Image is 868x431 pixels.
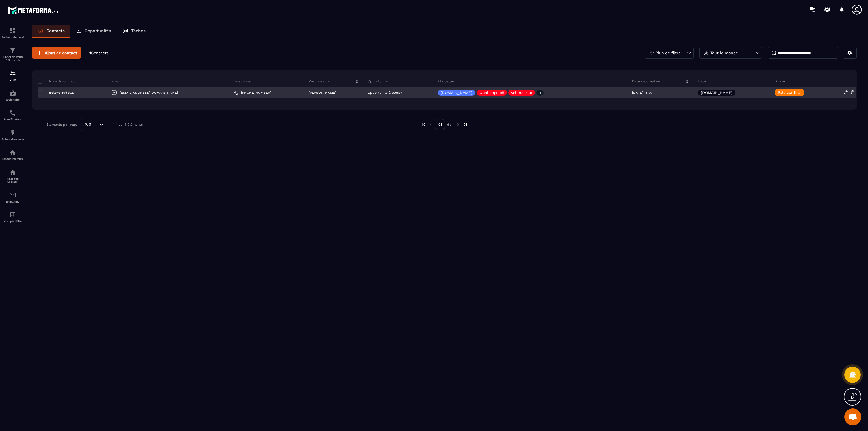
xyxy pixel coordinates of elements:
a: formationformationTunnel de vente / Site web [1,43,24,66]
p: Phase [775,79,785,84]
p: vsl inscrits [511,91,532,95]
img: automations [9,90,16,97]
a: Mở cuộc trò chuyện [844,408,861,425]
a: automationsautomationsWebinaire [1,86,24,105]
p: Tout le monde [710,51,738,55]
p: Plus de filtre [656,51,681,55]
p: Email [111,79,121,84]
p: Étiquettes [438,79,455,84]
p: Opportunités [84,28,111,33]
a: formationformationTableau de bord [1,23,24,43]
p: Téléphone [234,79,251,84]
p: Tunnel de vente / Site web [1,55,24,62]
a: Contacts [32,25,70,38]
input: Search for option [93,121,98,128]
img: next [456,122,461,127]
a: social-networksocial-networkRéseaux Sociaux [1,165,24,188]
a: emailemailE-mailing [1,188,24,207]
img: prev [421,122,426,127]
a: schedulerschedulerPlanificateur [1,105,24,125]
p: Tâches [131,28,146,33]
a: formationformationCRM [1,66,24,86]
span: 100 [83,121,93,128]
img: automations [9,129,16,136]
p: [DOMAIN_NAME] [701,91,733,95]
p: [PERSON_NAME] [309,91,336,95]
p: Webinaire [1,98,24,101]
p: [DATE] 15:07 [632,91,653,95]
a: automationsautomationsAutomatisations [1,125,24,145]
p: Réseaux Sociaux [1,177,24,183]
p: Comptabilité [1,220,24,223]
img: next [463,122,468,127]
img: scheduler [9,110,16,116]
p: Tableau de bord [1,36,24,39]
p: de 1 [447,122,454,127]
button: Ajout de contact [32,47,81,59]
p: Challenge s5 [479,91,504,95]
span: Ajout de contact [45,50,77,56]
p: Nom du contact [38,79,76,84]
p: Responsable [309,79,330,84]
p: 1 [89,50,108,56]
p: 01 [435,119,445,130]
p: Éléments par page [46,123,78,127]
a: automationsautomationsEspace membre [1,145,24,165]
img: formation [9,47,16,54]
p: [DOMAIN_NAME] [440,91,472,95]
div: Search for option [81,118,106,131]
p: Opportunité à closer [368,91,402,95]
p: Planificateur [1,118,24,121]
img: accountant [9,212,16,218]
img: automations [9,149,16,156]
p: Solene Tudella [38,90,74,95]
img: email [9,192,16,199]
p: Opportunité [368,79,388,84]
p: Automatisations [1,138,24,141]
img: logo [8,5,59,15]
p: Liste [698,79,706,84]
p: 1-1 sur 1 éléments [113,123,143,127]
p: Contacts [46,28,65,33]
p: Date de création [632,79,660,84]
img: social-network [9,169,16,176]
span: Contacts [91,51,108,55]
img: formation [9,70,16,77]
img: prev [428,122,433,127]
p: CRM [1,78,24,81]
p: +5 [536,90,544,96]
a: Tâches [117,25,151,38]
a: accountantaccountantComptabilité [1,207,24,227]
a: Opportunités [70,25,117,38]
span: Rdv confirmé ✅ [778,90,810,95]
a: [PHONE_NUMBER] [234,90,271,95]
p: E-mailing [1,200,24,203]
img: formation [9,27,16,34]
p: Espace membre [1,157,24,160]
